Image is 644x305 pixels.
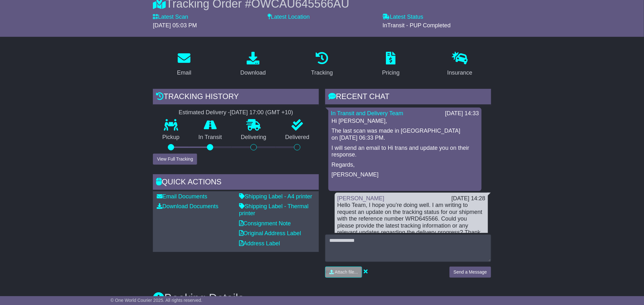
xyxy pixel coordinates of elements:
div: Download [240,69,266,77]
div: [DATE] 14:33 [445,110,479,117]
a: Download [236,50,270,79]
div: Hello Team, I hope you’re doing well. I am writing to request an update on the tracking status fo... [337,202,485,250]
span: [DATE] 05:03 PM [153,22,197,29]
a: In Transit and Delivery Team [331,110,403,116]
p: I will send an email to Hi trans and update you on their response. [332,145,478,158]
div: [DATE] 14:28 [451,195,485,202]
a: Insurance [443,50,476,79]
p: The last scan was made in [GEOGRAPHIC_DATA] on [DATE] 06:33 PM. [332,128,478,141]
a: Original Address Label [239,230,301,236]
div: Estimated Delivery - [153,109,319,116]
a: Shipping Label - Thermal printer [239,203,309,216]
label: Latest Status [383,14,423,21]
a: Email [173,50,195,79]
a: Download Documents [157,203,218,209]
label: Latest Scan [153,14,188,21]
a: Pricing [378,50,404,79]
a: Consignment Note [239,220,291,227]
button: Send a Message [449,267,491,278]
p: Hi [PERSON_NAME], [332,118,478,125]
div: Email [177,69,191,77]
h3: Booking Details [153,292,491,305]
p: In Transit [189,134,232,141]
div: Tracking [311,69,333,77]
div: Tracking history [153,89,319,106]
p: Delivered [276,134,319,141]
p: Pickup [153,134,189,141]
span: InTransit - PUP Completed [383,22,451,29]
a: Shipping Label - A4 printer [239,193,312,200]
div: Insurance [447,69,472,77]
p: [PERSON_NAME] [332,171,478,178]
a: Tracking [307,50,337,79]
button: View Full Tracking [153,154,197,165]
a: [PERSON_NAME] [337,195,384,202]
a: Email Documents [157,193,207,200]
span: © One World Courier 2025. All rights reserved. [111,298,202,303]
p: Regards, [332,162,478,169]
label: Latest Location [268,14,310,21]
div: Quick Actions [153,174,319,191]
div: [DATE] 17:00 (GMT +10) [230,109,293,116]
div: Pricing [382,69,400,77]
p: Delivering [231,134,276,141]
div: RECENT CHAT [325,89,491,106]
a: Address Label [239,240,280,247]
